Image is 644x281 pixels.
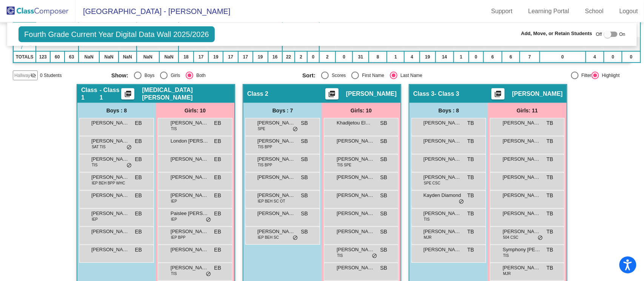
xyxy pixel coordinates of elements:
[258,144,272,150] span: TIS BPP
[503,137,541,145] span: [PERSON_NAME]
[159,51,179,63] td: NaN
[81,86,100,101] span: Class 1
[467,228,474,236] span: TB
[91,174,129,181] span: [PERSON_NAME]
[91,228,129,235] span: [PERSON_NAME] [PERSON_NAME]
[337,162,351,168] span: TIS SPE
[337,253,343,258] span: TIS
[171,155,208,163] span: [PERSON_NAME]
[337,119,374,127] span: Khadijetou Elmine
[503,119,541,127] span: [PERSON_NAME]
[596,31,602,38] span: Off
[380,264,387,272] span: SB
[135,192,142,200] span: EB
[123,90,132,101] mat-icon: picture_as_pdf
[91,210,129,217] span: [PERSON_NAME]
[424,119,461,127] span: [PERSON_NAME]
[293,126,298,132] span: do_not_disturb_alt
[337,137,374,145] span: [PERSON_NAME]
[319,51,336,63] td: 2
[142,86,231,101] span: [MEDICAL_DATA][PERSON_NAME]
[50,51,65,63] td: 60
[171,174,208,181] span: [PERSON_NAME]
[307,51,319,63] td: 0
[301,228,308,236] span: SB
[420,51,436,63] td: 19
[424,155,461,163] span: [PERSON_NAME]
[484,51,502,63] td: 6
[586,51,604,63] td: 4
[135,210,142,218] span: EB
[79,51,100,63] td: NaN
[512,90,563,98] span: [PERSON_NAME]
[359,72,384,79] div: First Name
[301,137,308,145] span: SB
[194,51,209,63] td: 17
[459,199,464,205] span: do_not_disturb_alt
[293,235,298,241] span: do_not_disturb_alt
[40,72,62,79] span: 0 Students
[424,217,430,222] span: TIS
[491,88,505,100] button: Print Students Details
[467,119,474,127] span: TB
[137,51,159,63] td: NaN
[258,126,265,132] span: SPE
[302,72,488,79] mat-radio-group: Select an option
[337,155,374,163] span: [PERSON_NAME]
[522,5,576,17] a: Learning Portal
[434,90,459,98] span: - Class 3
[547,137,553,145] span: TB
[301,174,308,181] span: SB
[91,192,129,199] span: [PERSON_NAME]
[171,210,208,217] span: Paislee [PERSON_NAME]
[469,51,484,63] td: 0
[302,72,316,79] span: Sort:
[424,228,461,235] span: [PERSON_NAME]
[503,271,511,276] span: MJR
[243,103,322,118] div: Boys : 7
[337,210,374,217] span: [PERSON_NAME]
[337,174,374,181] span: [PERSON_NAME]
[257,155,295,163] span: [PERSON_NAME]
[424,137,461,145] span: [PERSON_NAME]
[135,119,142,127] span: EB
[547,210,553,218] span: TB
[91,155,129,163] span: [PERSON_NAME]
[135,137,142,145] span: EB
[604,51,622,63] td: 0
[503,210,541,217] span: [PERSON_NAME]
[126,163,132,169] span: do_not_disturb_alt
[619,31,626,38] span: On
[171,264,208,272] span: [PERSON_NAME]
[622,51,640,63] td: 0
[520,51,539,63] td: 7
[336,51,353,63] td: 0
[214,119,221,127] span: EB
[387,51,404,63] td: 1
[206,217,211,223] span: do_not_disturb_alt
[179,51,194,63] td: 18
[135,155,142,163] span: EB
[257,119,295,127] span: [PERSON_NAME]
[337,246,374,253] span: [PERSON_NAME]
[424,174,461,181] span: [PERSON_NAME]
[467,210,474,218] span: TB
[547,155,553,163] span: TB
[372,253,377,259] span: do_not_disturb_alt
[247,90,268,98] span: Class 2
[467,246,474,254] span: TB
[380,119,387,127] span: SB
[380,192,387,200] span: SB
[380,137,387,145] span: SB
[214,137,221,145] span: EB
[208,51,223,63] td: 19
[171,235,186,240] span: IEP BPP
[301,192,308,200] span: SB
[380,155,387,163] span: SB
[397,72,422,79] div: Last Name
[337,192,374,199] span: [PERSON_NAME]
[467,155,474,163] span: TB
[171,217,177,222] span: IEP
[322,103,401,118] div: Girls: 10
[503,264,541,272] span: [PERSON_NAME]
